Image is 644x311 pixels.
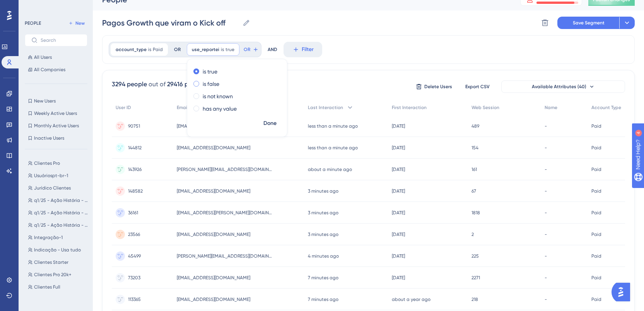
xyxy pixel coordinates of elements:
div: PEOPLE [25,20,41,26]
span: - [545,188,547,194]
span: Paid [591,275,601,281]
span: - [545,145,547,151]
div: AND [268,42,277,57]
span: - [545,296,547,302]
input: Search [41,38,81,43]
span: OR [244,46,250,53]
time: about a minute ago [308,167,352,172]
span: - [545,123,547,129]
div: 3294 people [112,80,147,89]
button: New Users [25,96,87,106]
span: 2 [471,231,474,238]
div: OR [174,46,181,53]
time: about a year ago [392,297,430,302]
span: Clientes Full [34,284,60,290]
button: Done [259,116,281,130]
iframe: UserGuiding AI Assistant Launcher [612,280,635,304]
span: Paid [591,188,601,194]
span: New Users [34,98,56,104]
span: [PERSON_NAME][EMAIL_ADDRESS][DOMAIN_NAME] [177,166,273,173]
span: MeetUp Saas [34,296,63,302]
label: is true [203,67,217,76]
button: Clientes Pro [25,159,92,168]
time: less than a minute ago [308,123,358,129]
button: Indicação - Usa tudo [25,245,92,255]
time: [DATE] [392,123,405,129]
span: Clientes Starter [34,259,68,265]
button: All Companies [25,65,87,74]
input: Segment Name [102,17,239,28]
span: [EMAIL_ADDRESS][DOMAIN_NAME] [177,188,250,194]
span: 2271 [471,275,480,281]
span: [EMAIL_ADDRESS][DOMAIN_NAME] [177,231,250,238]
span: Monthly Active Users [34,123,79,129]
span: q1/25 - Ação História - Assistente AI [34,197,89,203]
time: [DATE] [392,188,405,194]
span: 218 [471,296,478,302]
span: use_reportei [192,46,219,53]
div: 4 [54,4,56,10]
span: [EMAIL_ADDRESS][DOMAIN_NAME] [177,145,250,151]
span: 45499 [128,253,141,259]
button: Export CSV [458,80,497,93]
time: 4 minutes ago [308,253,339,259]
span: 23566 [128,231,140,238]
div: 29416 people [167,80,205,89]
span: - [545,231,547,238]
span: - [545,253,547,259]
button: MeetUp Saas [25,295,92,304]
button: Filter [284,42,322,57]
span: 1818 [471,210,480,216]
button: Inactive Users [25,133,87,143]
span: Jurídico Clientes [34,185,71,191]
span: Available Attributes (40) [532,84,586,90]
button: OR [243,43,260,56]
span: [PERSON_NAME][EMAIL_ADDRESS][DOMAIN_NAME] [177,253,273,259]
button: Integração-1 [25,233,92,242]
span: Paid [591,253,601,259]
span: Paid [591,296,601,302]
span: First Interaction [392,104,427,111]
span: Account Type [591,104,621,111]
button: Monthly Active Users [25,121,87,130]
time: 3 minutes ago [308,210,338,215]
span: Save Segment [573,20,605,26]
span: Need Help? [18,2,48,11]
span: 90751 [128,123,140,129]
span: 148582 [128,188,143,194]
span: All Users [34,54,52,60]
span: 161 [471,166,477,173]
button: Weekly Active Users [25,109,87,118]
span: 144812 [128,145,142,151]
button: Jurídico Clientes [25,183,92,193]
time: [DATE] [392,232,405,237]
time: 7 minutes ago [308,297,338,302]
span: New [75,20,85,26]
span: [EMAIL_ADDRESS][PERSON_NAME][DOMAIN_NAME] [177,210,273,216]
button: Save Segment [557,17,619,29]
time: [DATE] [392,145,405,150]
span: Paid [591,123,601,129]
span: Paid [591,166,601,173]
button: New [66,19,87,28]
span: 36161 [128,210,138,216]
span: Delete Users [424,84,452,90]
time: [DATE] [392,275,405,280]
span: is [221,46,224,53]
span: 73203 [128,275,140,281]
span: [EMAIL_ADDRESS][DOMAIN_NAME] [177,296,250,302]
span: 489 [471,123,479,129]
span: Weekly Active Users [34,110,77,116]
span: - [545,210,547,216]
time: 3 minutes ago [308,188,338,194]
span: - [545,275,547,281]
span: 113365 [128,296,141,302]
span: 67 [471,188,476,194]
span: Name [545,104,557,111]
span: Inactive Users [34,135,64,141]
button: q1/25 - Ação História - Chamadas Inteligentes [25,208,92,217]
time: 3 minutes ago [308,232,338,237]
span: Done [263,119,277,128]
button: Available Attributes (40) [501,80,625,93]
span: - [545,166,547,173]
